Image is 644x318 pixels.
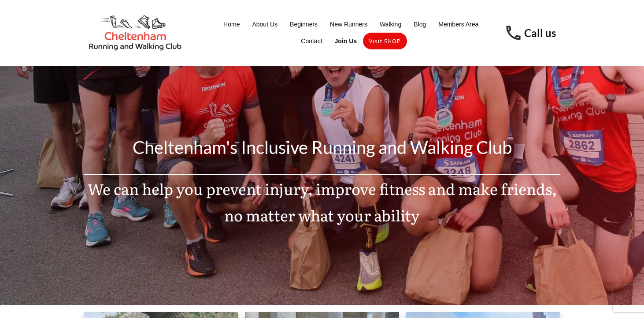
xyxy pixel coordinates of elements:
p: Cheltenham's Inclusive Running and Walking Club [85,132,559,173]
a: New Runners [330,18,367,30]
a: About Us [252,18,278,30]
a: Members Area [438,18,478,30]
a: Call us [524,26,556,39]
a: Visit SHOP [369,35,401,47]
p: We can help you prevent injury, improve fitness and make friends, no matter what your ability [85,176,559,239]
a: Blog [414,18,426,30]
a: Join Us [335,35,357,47]
img: Cheltenham Running and Walking Club Logo [84,12,186,53]
a: Beginners [290,18,318,30]
a: Contact [301,35,322,47]
a: Home [223,18,240,30]
a: Walking [380,18,401,30]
